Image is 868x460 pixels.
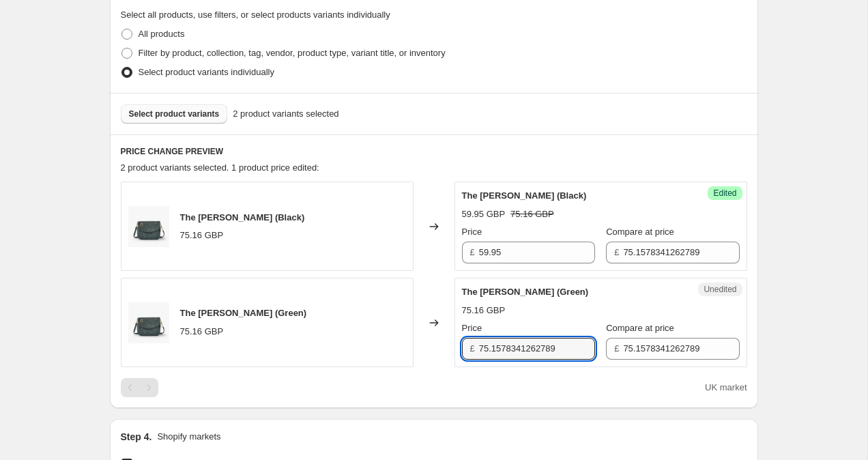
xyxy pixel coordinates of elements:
[233,107,338,121] span: 2 product variants selected
[180,212,305,222] span: The [PERSON_NAME] (Black)
[614,343,619,354] span: £
[128,206,169,247] img: IMG_9930_80x.jpg
[128,302,169,343] img: IMG_9930_80x.jpg
[462,207,506,221] div: 59.95 GBP
[462,227,482,237] span: Price
[462,287,589,297] span: The [PERSON_NAME] (Green)
[462,323,482,333] span: Price
[121,146,747,157] h6: PRICE CHANGE PREVIEW
[180,229,224,242] div: 75.16 GBP
[606,323,674,333] span: Compare at price
[139,48,446,58] span: Filter by product, collection, tag, vendor, product type, variant title, or inventory
[462,190,587,201] span: The [PERSON_NAME] (Black)
[121,430,152,444] h2: Step 4.
[713,188,736,199] span: Edited
[121,162,319,173] span: 2 product variants selected. 1 product price edited:
[614,247,619,257] span: £
[470,247,475,257] span: £
[470,343,475,354] span: £
[510,207,554,221] strike: 75.16 GBP
[139,67,274,77] span: Select product variants individually
[129,109,220,119] span: Select product variants
[121,104,228,124] button: Select product variants
[157,430,220,444] p: Shopify markets
[462,304,506,317] div: 75.16 GBP
[121,10,390,20] span: Select all products, use filters, or select products variants individually
[704,284,736,295] span: Unedited
[606,227,674,237] span: Compare at price
[180,325,224,339] div: 75.16 GBP
[121,378,158,397] nav: Pagination
[139,29,185,39] span: All products
[705,382,747,392] span: UK market
[180,308,307,318] span: The [PERSON_NAME] (Green)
